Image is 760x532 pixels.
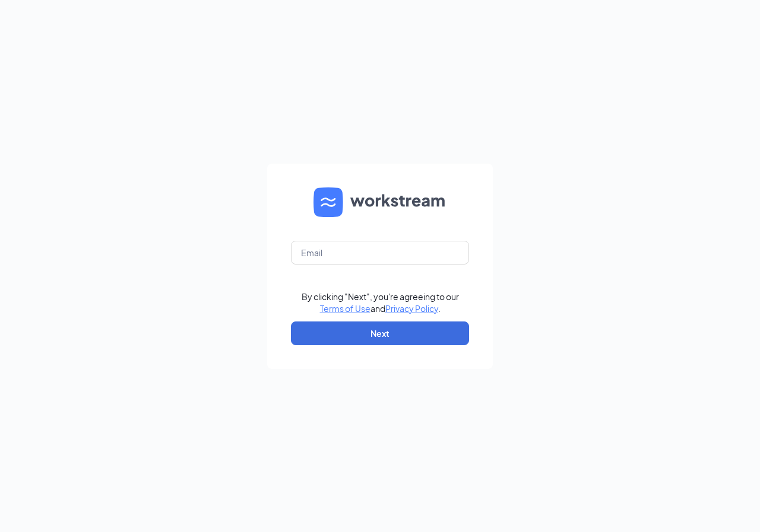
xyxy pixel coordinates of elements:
img: WS logo and Workstream text [313,187,446,217]
a: Privacy Policy [385,303,438,314]
input: Email [291,241,469,265]
button: Next [291,321,469,345]
div: By clicking "Next", you're agreeing to our and . [302,291,459,314]
a: Terms of Use [320,303,370,314]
